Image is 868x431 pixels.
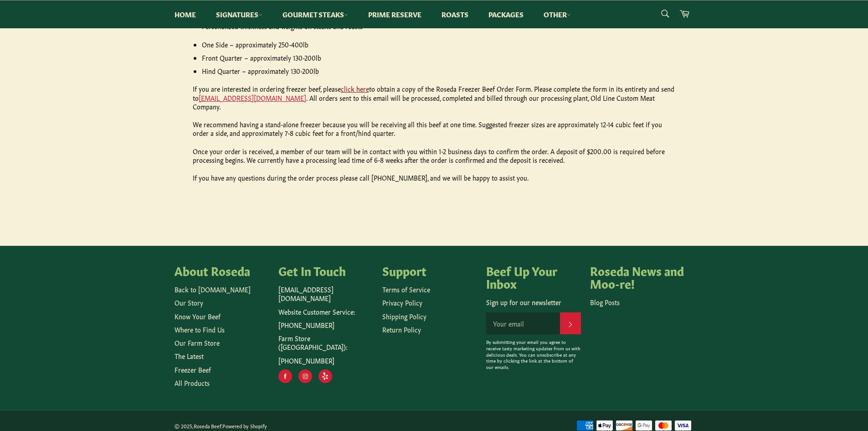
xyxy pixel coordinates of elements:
[278,285,373,303] p: [EMAIL_ADDRESS][DOMAIN_NAME]
[590,297,620,306] a: Blog Posts
[432,0,478,28] a: Roasts
[278,334,373,352] p: Farm Store ([GEOGRAPHIC_DATA]):
[175,351,204,360] a: The Latest
[222,422,267,429] a: Powered by Shopify
[175,365,211,374] a: Freezer Beef
[175,325,225,334] a: Where to Find Us
[202,53,676,62] li: Front Quarter – approximately 130-200lb
[486,298,581,306] p: Sign up for our newsletter
[175,285,251,294] a: Back to [DOMAIN_NAME]
[382,285,430,294] a: Terms of Service
[175,312,221,321] a: Know Your Beef
[486,339,581,370] p: By submitting your email you agree to receive tasty marketing updates from us with delicious deal...
[175,298,203,307] a: Our Story
[278,321,373,329] p: [PHONE_NUMBER]
[486,264,581,289] h4: Beef Up Your Inbox
[534,0,580,28] a: Other
[278,307,373,316] p: Website Customer Service:
[193,147,676,165] p: Once your order is received, a member of our team will be in contact with you within 1-2 business...
[382,325,421,334] a: Return Policy
[382,298,422,307] a: Privacy Policy
[278,356,373,365] p: [PHONE_NUMBER]
[207,0,272,28] a: Signatures
[479,0,533,28] a: Packages
[359,0,431,28] a: Prime Reserve
[175,338,220,347] a: Our Farm Store
[273,0,357,28] a: Gourmet Steaks
[165,0,205,28] a: Home
[590,264,685,289] h4: Roseda News and Moo-re!
[193,120,676,138] p: We recommend having a stand-alone freezer because you will be receiving all this beef at one time...
[202,67,676,75] li: Hind Quarter – approximately 130-200lb
[175,422,267,429] small: © 2025, .
[278,264,373,277] h4: Get In Touch
[486,312,560,334] input: Your email
[382,312,426,321] a: Shipping Policy
[193,173,676,182] p: If you have any questions during the order process please call [PHONE_NUMBER], and we will be hap...
[199,93,306,102] a: [EMAIL_ADDRESS][DOMAIN_NAME]
[202,40,676,49] li: One Side – approximately 250-400lb
[175,378,210,387] a: All Products
[194,422,221,429] a: Roseda Beef
[341,84,369,93] a: click here
[193,84,676,111] p: If you are interested in ordering freezer beef, please to obtain a copy of the Roseda Freezer Bee...
[382,264,477,277] h4: Support
[175,264,269,277] h4: About Roseda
